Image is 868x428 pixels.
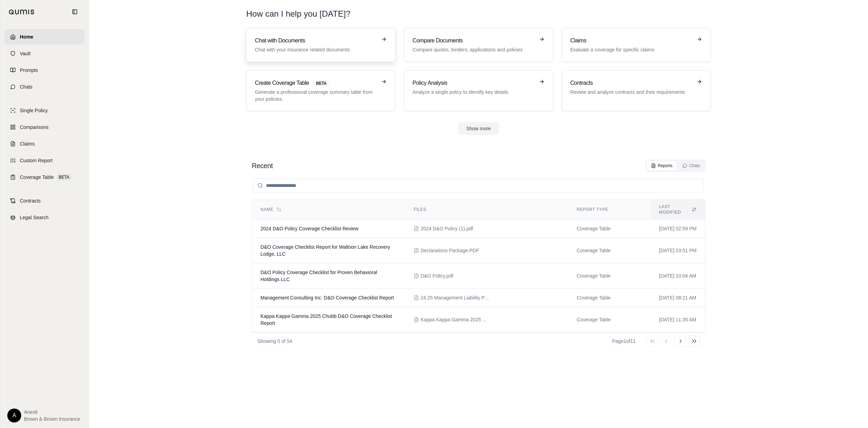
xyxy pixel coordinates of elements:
a: Comparisons [5,120,85,135]
span: Brown & Brown Insurance [24,415,80,422]
h3: Chat with Documents [255,36,377,45]
p: Chat with your insurance related documents [255,46,377,53]
td: [DATE] 02:59 PM [651,220,705,238]
th: Files [405,200,568,220]
span: BETA [57,174,71,181]
a: Contracts [5,193,85,208]
span: 2024 D&O Policy Coverage Checklist Review [260,226,359,231]
span: Chats [20,83,33,90]
span: BETA [312,80,331,87]
div: Reports [651,163,673,168]
span: Prompts [20,67,38,74]
h3: Compare Documents [412,36,535,45]
div: Chats [682,163,700,168]
div: Last modified [659,204,697,215]
span: 2024 D&O Policy (1).pdf [420,225,473,232]
a: Compare DocumentsCompare quotes, binders, applications and policies [404,28,553,62]
a: Chat with DocumentsChat with your insurance related documents [246,28,395,62]
td: Coverage Table [568,238,651,263]
td: Coverage Table [568,263,651,289]
span: Contracts [20,197,41,204]
button: Chats [678,161,704,171]
a: Single Policy [5,103,85,118]
span: Kappa Kappa Gamma 2025 Chubb Financial Management Policy (1).pdf [420,316,490,323]
span: Vault [20,50,31,57]
span: Comparisons [20,124,48,131]
h3: Claims [570,36,692,45]
h1: How can I help you [DATE]? [246,8,351,19]
span: D&O Policy Coverage Checklist for Proven Behavioral Holdings LLC [260,270,377,282]
td: [DATE] 03:51 PM [651,238,705,263]
td: Coverage Table [568,307,651,332]
a: Home [5,29,85,44]
div: Name [260,207,397,212]
td: [DATE] 08:21 AM [651,289,705,307]
p: Evaluate a coverage for specific claims [570,46,692,53]
button: Show more [458,122,499,135]
td: [DATE] 11:35 AM [651,307,705,332]
a: Chats [5,79,85,94]
span: 24 25 Management Liability Package Policy.PDF [420,294,490,301]
img: Qumis Logo [9,9,35,15]
p: Review and analyze contracts and their requirements [570,89,692,96]
span: Legal Search [20,214,49,221]
span: Declarations Package.PDF [420,247,479,254]
h3: Policy Analysis [412,79,535,87]
span: Kappa Kappa Gamma 2025 Chubb D&O Coverage Checklist Report [260,313,392,326]
p: Compare quotes, binders, applications and policies [412,46,535,53]
span: Single Policy [20,107,48,114]
p: Analyze a single policy to identify key details [412,89,535,96]
span: D&O Coverage Checklist Report for Walloon Lake Recovery Lodge, LLC [260,244,390,257]
p: Generate a professional coverage summary table from your policies. [255,89,377,102]
span: Management Consulting Inc. D&O Coverage Checklist Report [260,295,394,301]
h3: Contracts [570,79,692,87]
span: Coverage Table [20,174,54,181]
a: Vault [5,46,85,61]
a: Claims [5,136,85,151]
h2: Recent [252,161,273,171]
span: Claims [20,140,35,147]
a: Legal Search [5,210,85,225]
a: Prompts [5,63,85,78]
button: Collapse sidebar [69,6,80,17]
a: Create Coverage TableBETAGenerate a professional coverage summary table from your policies. [246,70,395,111]
span: D&O Policy.pdf [420,272,453,279]
td: [DATE] 10:04 AM [651,263,705,289]
th: Report Type [568,200,651,220]
a: Custom Report [5,153,85,168]
a: Coverage TableBETA [5,170,85,185]
button: Reports [647,161,677,171]
h3: Create Coverage Table [255,79,377,87]
span: Anesti [24,409,80,415]
td: Coverage Table [568,289,651,307]
td: Coverage Table [568,220,651,238]
span: Home [20,33,33,40]
span: Custom Report [20,157,53,164]
p: Showing 5 of 54 [257,338,292,345]
div: A [7,409,21,422]
a: ContractsReview and analyze contracts and their requirements [562,70,711,111]
div: Page 1 of 11 [612,338,636,345]
a: ClaimsEvaluate a coverage for specific claims [562,28,711,62]
a: Policy AnalysisAnalyze a single policy to identify key details [404,70,553,111]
